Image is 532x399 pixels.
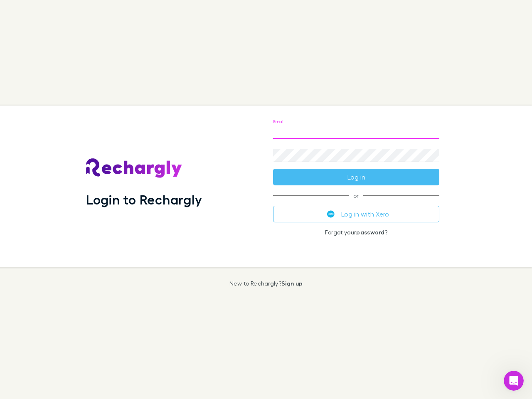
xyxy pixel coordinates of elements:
a: password [356,229,384,236]
p: Forgot your ? [273,229,439,236]
img: Rechargly's Logo [86,158,182,178]
label: Email [273,118,284,125]
button: Log in with Xero [273,206,439,222]
p: New to Rechargly? [229,280,303,287]
button: Log in [273,169,439,185]
iframe: Intercom live chat [504,371,524,391]
a: Sign up [281,280,303,287]
img: Xero's logo [327,210,335,218]
h1: Login to Rechargly [86,192,202,207]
